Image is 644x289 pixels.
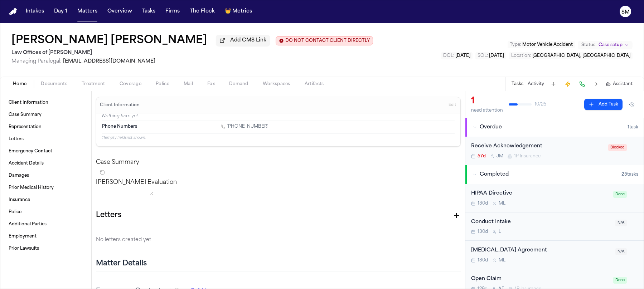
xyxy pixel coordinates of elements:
span: Police [156,81,169,87]
a: Damages [6,170,86,181]
button: Make a Call [577,79,587,89]
a: Emergency Contact [6,146,86,157]
button: Add Task [584,99,623,110]
span: 1 task [628,124,638,130]
span: Mail [184,81,193,87]
span: Done [613,277,627,284]
span: [GEOGRAPHIC_DATA], [GEOGRAPHIC_DATA] [532,54,630,58]
span: Documents [41,81,67,87]
div: Open Claim [471,275,609,283]
span: DOL : [443,54,454,58]
span: Done [613,191,627,198]
span: Status: [581,42,596,48]
span: 130d [478,229,488,235]
div: Conduct Intake [471,218,611,226]
span: Phone Numbers [102,124,137,129]
button: Day 1 [51,5,70,18]
p: Nothing here yet. [102,113,455,121]
a: Matters [74,5,100,18]
span: Assistant [613,81,633,87]
span: Home [13,81,26,87]
button: Edit DOL: 2025-05-14 [441,52,473,59]
span: M L [499,201,505,206]
span: J M [497,153,503,159]
div: Open task: Conduct Intake [465,212,644,241]
button: Edit matter name [11,34,207,47]
button: Activity [528,81,544,87]
span: Type : [510,43,521,47]
p: No letters created yet [96,236,461,244]
button: Assistant [606,81,633,87]
h3: Client Information [98,102,141,108]
a: Prior Lawsuits [6,243,86,254]
span: Completed [480,171,509,178]
button: Add CMS Link [216,35,270,46]
button: Intakes [23,5,47,18]
div: Open task: Receive Acknowledgement [465,137,644,165]
span: Fax [207,81,215,87]
a: Prior Medical History [6,182,86,194]
h2: Case Summary [96,158,461,167]
span: Managing Paralegal: [11,59,62,64]
div: need attention [471,108,503,113]
a: Call 1 (760) 805-3144 [221,124,268,129]
span: 130d [478,258,488,263]
span: [DATE] [455,54,470,58]
button: Overdue1task [465,118,644,137]
a: Police [6,206,86,218]
p: 11 empty fields not shown. [102,135,455,141]
span: SOL : [478,54,488,58]
span: 25 task s [621,172,638,177]
h1: Letters [96,210,121,221]
a: Additional Parties [6,219,86,230]
span: N/A [615,248,627,255]
button: The Flock [187,5,218,18]
button: Tasks [512,81,523,87]
button: Firms [163,5,183,18]
a: Representation [6,121,86,133]
span: N/A [615,220,627,226]
button: Completed25tasks [465,165,644,184]
span: Blocked [608,144,627,151]
span: L [499,229,501,235]
h2: Law Offices of [PERSON_NAME] [11,49,373,57]
span: Location : [511,54,531,58]
span: [EMAIL_ADDRESS][DOMAIN_NAME] [63,59,155,64]
span: DO NOT CONTACT CLIENT DIRECTLY [285,38,370,44]
button: Change status from Case setup [578,41,633,49]
a: Client Information [6,97,86,108]
span: M L [499,258,505,263]
button: Tasks [139,5,158,18]
button: Create Immediate Task [563,79,573,89]
button: Overview [105,5,135,18]
span: 57d [478,153,486,159]
span: Demand [229,81,248,87]
div: Open task: Retainer Agreement [465,241,644,269]
span: Motor Vehicle Accident [522,43,573,47]
a: Insurance [6,194,86,206]
div: 1 [471,95,503,107]
span: 1P Insurance [514,153,541,159]
button: Edit Location: Oceanside, CA [509,52,633,59]
h1: [PERSON_NAME] [PERSON_NAME] [11,34,207,47]
a: Employment [6,231,86,242]
span: [DATE] [489,54,504,58]
button: crownMetrics [222,5,255,18]
img: Finch Logo [9,8,17,15]
span: Case setup [599,42,623,48]
a: Accident Details [6,158,86,169]
h2: Matter Details [96,259,147,269]
span: Add CMS Link [230,37,266,44]
a: Case Summary [6,109,86,121]
button: Edit [446,99,458,111]
span: 130d [478,201,488,206]
span: 10 / 26 [534,102,546,107]
div: [MEDICAL_DATA] Agreement [471,246,611,255]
